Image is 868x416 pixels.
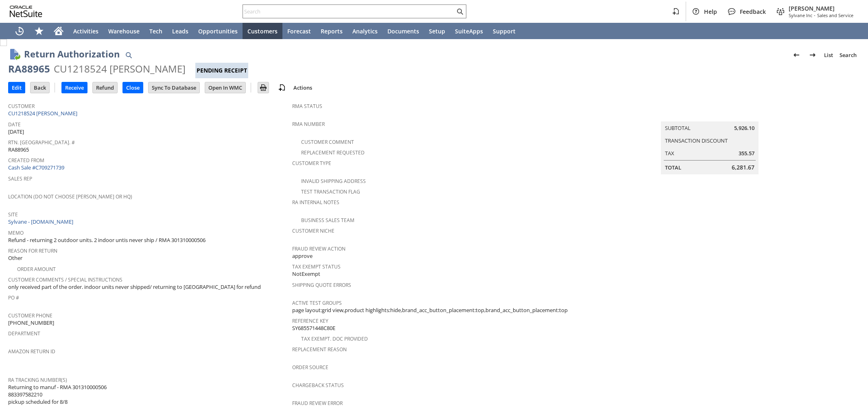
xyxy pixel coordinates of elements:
[455,27,483,35] span: SuiteApps
[10,6,42,17] svg: logo
[292,282,351,288] a: Shipping Quote Errors
[493,27,516,35] span: Support
[665,124,691,132] a: Subtotal
[8,62,50,75] div: RA88965
[292,382,344,389] a: Chargeback Status
[455,7,465,16] svg: Search
[149,82,199,93] input: Sync To Database
[8,128,24,136] span: [DATE]
[149,27,162,35] span: Tech
[789,12,812,18] span: Sylvane Inc
[8,103,35,110] a: Customer
[29,23,49,39] div: Shortcuts
[124,50,133,60] img: Quick Find
[8,110,79,117] a: CU1218524 [PERSON_NAME]
[301,149,365,156] a: Replacement Requested
[123,82,143,93] input: Close
[791,50,801,60] img: Previous
[836,48,860,62] a: Search
[450,23,488,39] a: SuiteApps
[8,283,261,291] span: only received part of the order. indoor units never shipped/ returning to [GEOGRAPHIC_DATA] for r...
[24,47,120,61] h1: Return Authorization
[8,348,55,355] a: Amazon Return ID
[73,27,98,35] span: Activities
[665,164,681,171] a: Total
[387,27,419,35] span: Documents
[8,193,132,200] a: Location (Do Not Choose [PERSON_NAME] or HQ)
[93,82,117,93] input: Refund
[205,82,245,93] input: Open In WMC
[195,63,248,78] div: Pending Receipt
[301,188,360,195] a: Test Transaction Flag
[292,317,328,324] a: Reference Key
[198,27,238,35] span: Opportunities
[292,270,320,278] span: NotExempt
[8,319,54,327] span: [PHONE_NUMBER]
[144,23,167,39] a: Tech
[8,139,75,146] a: Rtn. [GEOGRAPHIC_DATA]. #
[287,27,311,35] span: Forecast
[301,139,354,145] a: Customer Comment
[9,82,25,93] input: Edit
[54,26,63,36] svg: Home
[292,121,325,128] a: RMA Number
[8,236,206,244] span: Refund - returning 2 outdoor units. 2 indoor untis never ship / RMA 301310000506
[292,252,313,260] span: approve
[292,245,345,252] a: Fraud Review Action
[817,12,853,18] span: Sales and Service
[740,8,766,15] span: Feedback
[292,227,335,234] a: Customer Niche
[424,23,450,39] a: Setup
[8,218,75,225] a: Sylvane - [DOMAIN_NAME]
[277,83,287,92] img: add-record.svg
[172,27,188,35] span: Leads
[739,150,754,157] span: 355.57
[292,306,568,314] span: page layout:grid view,product highlights:hide,brand_acc_button_placement:top,brand_acc_button_pla...
[8,254,22,262] span: Other
[34,26,44,36] svg: Shortcuts
[10,23,29,39] a: Recent Records
[789,4,853,12] span: [PERSON_NAME]
[732,163,754,172] span: 6,281.67
[8,211,18,218] a: Site
[292,199,339,206] a: RA Internal Notes
[348,23,383,39] a: Analytics
[292,364,328,371] a: Order Source
[321,27,343,35] span: Reports
[8,175,32,182] a: Sales Rep
[292,400,343,407] a: Fraud Review Error
[8,164,64,171] a: Cash Sale #C709271739
[8,146,29,154] span: RA88965
[243,23,282,39] a: Customers
[17,266,56,273] a: Order Amount
[49,23,68,39] a: Home
[290,84,315,91] a: Actions
[665,150,674,157] a: Tax
[31,82,49,93] input: Back
[734,124,754,132] span: 5,926.10
[292,346,347,353] a: Replacement reason
[316,23,348,39] a: Reports
[8,121,21,128] a: Date
[8,376,67,383] a: RA Tracking Number(s)
[704,8,717,15] span: Help
[8,312,52,319] a: Customer Phone
[247,27,278,35] span: Customers
[8,294,19,301] a: PO #
[292,103,322,110] a: RMA Status
[8,276,122,283] a: Customer Comments / Special Instructions
[258,82,269,93] input: Print
[292,160,331,167] a: Customer Type
[814,12,816,18] span: -
[383,23,424,39] a: Documents
[103,23,144,39] a: Warehouse
[429,27,445,35] span: Setup
[352,27,378,35] span: Analytics
[301,335,368,342] a: Tax Exempt. Doc Provided
[243,7,455,16] input: Search
[8,157,44,164] a: Created From
[8,247,57,254] a: Reason For Return
[54,62,186,75] div: CU1218524 [PERSON_NAME]
[282,23,316,39] a: Forecast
